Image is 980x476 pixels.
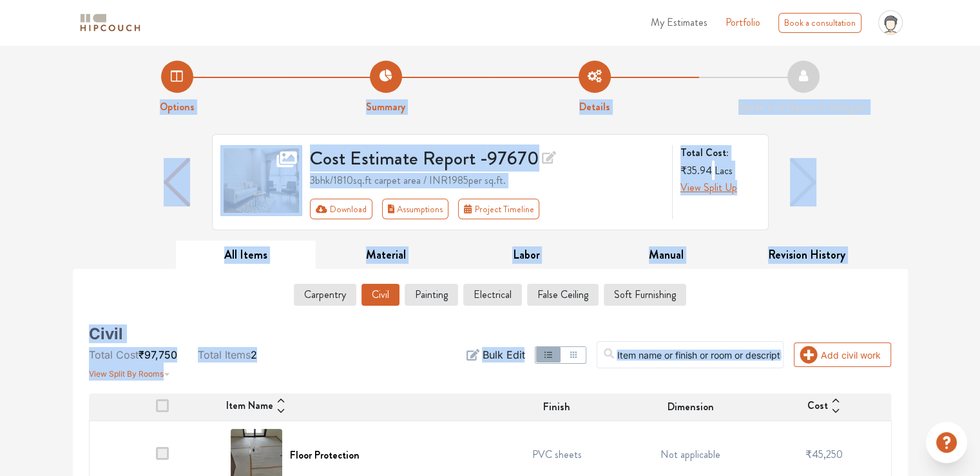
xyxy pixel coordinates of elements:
[310,145,664,170] h3: Cost Estimate Report - 97670
[456,241,597,270] button: Labor
[596,241,736,270] button: Manual
[310,173,664,188] div: 3bhk / 1810 sq.ft carpet area / INR 1985 per sq.ft.
[668,399,714,415] span: Dimension
[89,362,170,381] button: View Split By Rooms
[176,241,316,270] button: All Items
[466,347,524,362] button: Bulk Edit
[405,284,458,306] button: Painting
[794,342,891,367] button: Add civil work
[458,199,539,219] button: Project Timeline
[738,99,868,114] strong: Speak to a Hipcouch Designer
[220,145,303,216] img: gallery
[579,99,610,114] strong: Details
[604,284,686,306] button: Soft Furnishing
[310,199,550,219] div: First group
[89,369,164,379] span: View Split By Rooms
[715,163,733,178] span: Lacs
[89,329,123,339] h5: Civil
[543,399,570,415] span: Finish
[294,284,356,306] button: Carpentry
[310,199,664,219] div: Toolbar with button groups
[527,284,599,306] button: False Ceiling
[805,447,843,462] span: ₹45,250
[290,449,360,461] h6: Floor Protection
[78,12,142,34] img: logo-horizontal.svg
[597,341,783,368] input: Item name or finish or room or description
[164,158,189,206] img: arrow left
[482,347,524,362] span: Bulk Edit
[680,180,737,195] button: View Split Up
[736,241,877,270] button: Revision History
[680,180,737,195] span: View Split Up
[89,348,139,361] span: Total Cost
[382,199,449,219] button: Assumptions
[198,348,251,361] span: Total Items
[680,145,758,161] strong: Total Cost:
[310,199,372,219] button: Download
[160,99,195,114] strong: Options
[198,347,257,362] li: 2
[366,99,405,114] strong: Summary
[807,398,828,416] span: Cost
[680,163,712,178] span: ₹35.94
[361,284,399,306] button: Civil
[651,15,707,30] span: My Estimates
[790,158,816,206] img: arrow right
[139,348,177,361] span: ₹97,750
[316,241,456,270] button: Material
[725,15,760,30] a: Portfolio
[78,8,142,37] span: logo-horizontal.svg
[226,398,273,416] span: Item Name
[778,13,861,33] div: Book a consultation
[463,284,522,306] button: Electrical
